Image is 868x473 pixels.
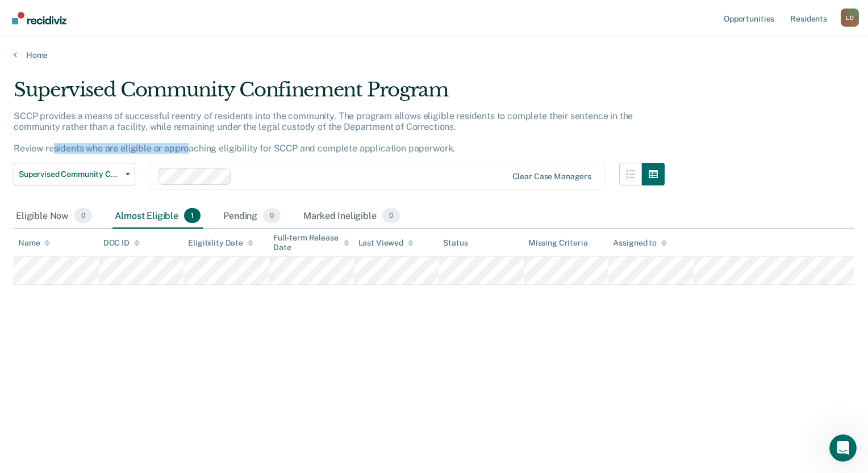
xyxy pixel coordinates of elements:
div: Almost Eligible1 [112,204,203,229]
p: SCCP provides a means of successful reentry of residents into the community. The program allows e... [14,111,633,154]
div: Pending0 [221,204,283,229]
div: Last Viewed [358,238,414,248]
iframe: Intercom live chat [829,434,857,462]
div: Status [443,238,468,248]
span: 0 [382,208,400,223]
div: DOC ID [103,238,140,248]
button: Supervised Community Confinement Program [14,163,135,185]
div: Eligible Now0 [14,204,94,229]
div: Assigned to [613,238,666,248]
div: Full-term Release Date [273,233,349,252]
a: Home [14,50,854,60]
div: Eligibility Date [188,238,253,248]
span: Supervised Community Confinement Program [19,170,121,179]
div: Name [18,238,50,248]
div: Clear case managers [512,172,591,181]
div: Missing Criteria [528,238,588,248]
span: 1 [184,208,201,223]
span: 0 [263,208,281,223]
button: Profile dropdown button [841,9,859,27]
div: Supervised Community Confinement Program [14,78,665,111]
img: Recidiviz [12,12,66,24]
div: Marked Ineligible0 [301,204,402,229]
span: 0 [74,208,92,223]
div: L D [841,9,859,27]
